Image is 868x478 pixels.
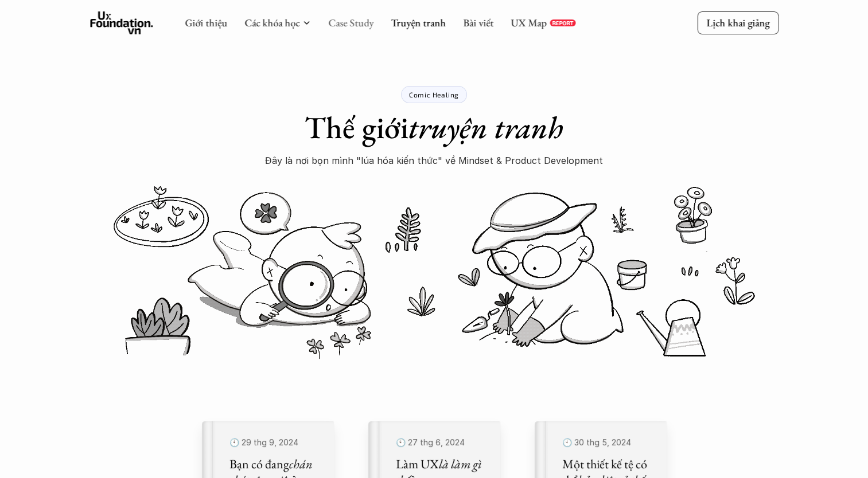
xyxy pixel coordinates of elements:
[244,16,299,29] a: Các khóa học
[408,107,563,147] em: truyện tranh
[409,91,459,99] p: Comic Healing
[562,435,653,450] p: 🕙 30 thg 5, 2024
[396,435,486,450] p: 🕙 27 thg 6, 2024
[265,152,603,169] p: Đây là nơi bọn mình "lúa hóa kiến thức" về Mindset & Product Development
[185,16,227,29] a: Giới thiệu
[305,109,563,146] h1: Thế giới
[552,19,573,26] p: REPORT
[463,16,493,29] a: Bài viết
[706,16,769,29] p: Lịch khai giảng
[328,16,373,29] a: Case Study
[697,11,779,34] a: Lịch khai giảng
[511,16,547,29] a: UX Map
[550,19,575,26] a: REPORT
[391,16,446,29] a: Truyện tranh
[229,435,320,450] p: 🕙 29 thg 9, 2024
